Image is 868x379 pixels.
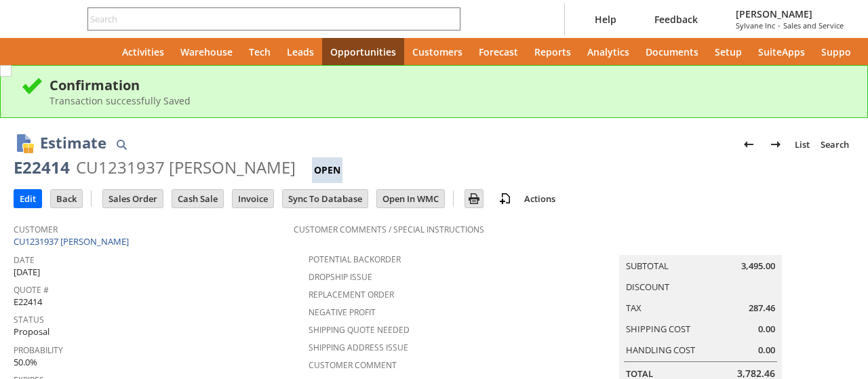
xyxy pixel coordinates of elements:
[14,356,37,369] span: 50.0%
[534,45,571,58] span: Reports
[626,281,669,293] a: Discount
[113,136,130,153] img: Quick Find
[637,38,707,65] a: Documents
[172,190,223,207] input: Cash Sale
[233,190,273,207] input: Invoice
[758,45,805,58] span: SuiteApps
[741,260,775,273] span: 3,495.00
[50,76,847,94] div: Confirmation
[749,302,775,315] span: 287.46
[241,38,279,65] a: Tech
[309,254,401,265] a: Potential Backorder
[479,45,518,58] span: Forecast
[309,359,397,371] a: Customer Comment
[736,7,844,20] span: [PERSON_NAME]
[626,344,695,356] a: Handling Cost
[90,43,106,60] svg: Home
[330,45,396,58] span: Opportunities
[579,38,637,65] a: Analytics
[57,43,73,60] svg: Shortcuts
[741,136,757,153] img: Previous
[626,260,669,272] a: Subtotal
[14,325,50,338] span: Proposal
[14,314,44,325] a: Status
[646,45,698,58] span: Documents
[122,45,164,58] span: Activities
[377,190,444,207] input: Open In WMC
[595,13,616,26] span: Help
[587,45,629,58] span: Analytics
[14,190,41,207] input: Edit
[789,134,815,155] a: List
[404,38,471,65] a: Customers
[180,45,233,58] span: Warehouse
[50,94,847,107] div: Transaction successfully Saved
[249,45,271,58] span: Tech
[312,157,342,183] div: Open
[309,324,410,336] a: Shipping Quote Needed
[14,254,35,266] a: Date
[441,11,458,27] svg: Search
[707,38,750,65] a: Setup
[287,45,314,58] span: Leads
[14,284,49,296] a: Quote #
[750,38,813,65] a: SuiteApps
[466,191,482,207] img: Print
[526,38,579,65] a: Reports
[778,20,781,31] span: -
[49,38,81,65] div: Shortcuts
[103,190,163,207] input: Sales Order
[322,38,404,65] a: Opportunities
[768,136,784,153] img: Next
[813,38,867,65] a: Support
[783,20,844,31] span: Sales and Service
[715,45,742,58] span: Setup
[114,38,172,65] a: Activities
[821,45,859,58] span: Support
[172,38,241,65] a: Warehouse
[294,224,484,235] a: Customer Comments / Special Instructions
[309,271,372,283] a: Dropship Issue
[758,344,775,357] span: 0.00
[412,45,462,58] span: Customers
[309,342,408,353] a: Shipping Address Issue
[619,233,782,255] caption: Summary
[626,302,642,314] a: Tax
[24,43,41,60] svg: Recent Records
[471,38,526,65] a: Forecast
[40,132,106,154] h1: Estimate
[283,190,368,207] input: Sync To Database
[626,323,690,335] a: Shipping Cost
[654,13,698,26] span: Feedback
[16,38,49,65] a: Recent Records
[14,235,132,247] a: CU1231937 [PERSON_NAME]
[76,157,296,178] div: CU1231937 [PERSON_NAME]
[279,38,322,65] a: Leads
[519,193,561,205] a: Actions
[14,224,58,235] a: Customer
[88,11,441,27] input: Search
[14,157,70,178] div: E22414
[465,190,483,207] input: Print
[81,38,114,65] a: Home
[309,306,376,318] a: Negative Profit
[758,323,775,336] span: 0.00
[14,344,63,356] a: Probability
[815,134,854,155] a: Search
[309,289,394,300] a: Replacement Order
[497,191,513,207] img: add-record.svg
[14,296,42,308] span: E22414
[51,190,82,207] input: Back
[14,266,40,279] span: [DATE]
[736,20,775,31] span: Sylvane Inc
